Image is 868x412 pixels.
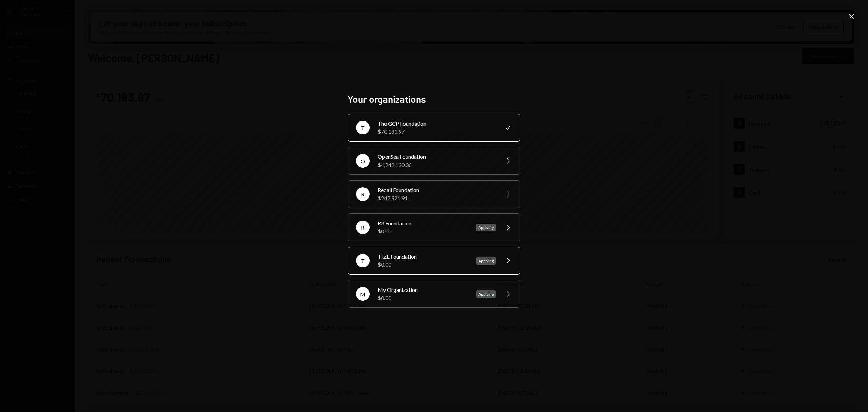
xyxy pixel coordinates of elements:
[378,286,468,294] div: My Organization
[356,221,370,234] div: R
[348,93,520,106] h2: Your organizations
[348,280,520,308] button: MMy Organization$0.00Applying
[378,161,496,169] div: $4,242,130.36
[378,227,468,236] div: $0.00
[356,187,370,201] div: R
[356,121,370,134] div: T
[348,147,520,175] button: OOpenSea Foundation$4,242,130.36
[378,219,468,227] div: R3 Foundation
[348,247,520,275] button: TTIZE Foundation$0.00Applying
[356,287,370,301] div: M
[348,213,520,241] button: RR3 Foundation$0.00Applying
[476,224,496,231] div: Applying
[476,257,496,265] div: Applying
[378,194,496,202] div: $247,921.91
[378,119,496,128] div: The GCP Foundation
[378,153,496,161] div: OpenSea Foundation
[378,128,496,136] div: $70,183.97
[356,254,370,267] div: T
[378,186,496,194] div: Recall Foundation
[378,294,468,302] div: $0.00
[348,114,520,142] button: TThe GCP Foundation$70,183.97
[378,252,468,261] div: TIZE Foundation
[356,154,370,168] div: O
[476,290,496,298] div: Applying
[378,261,468,269] div: $0.00
[348,180,520,208] button: RRecall Foundation$247,921.91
